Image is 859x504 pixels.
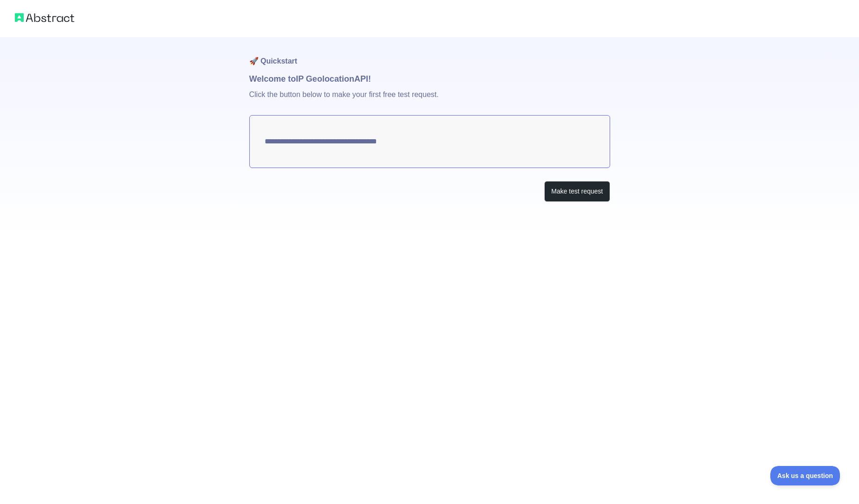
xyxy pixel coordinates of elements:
h1: Welcome to IP Geolocation API! [249,72,610,85]
button: Make test request [544,181,610,202]
img: Abstract logo [15,11,74,24]
h1: 🚀 Quickstart [249,37,610,72]
iframe: Toggle Customer Support [770,466,840,485]
p: Click the button below to make your first free test request. [249,85,610,115]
